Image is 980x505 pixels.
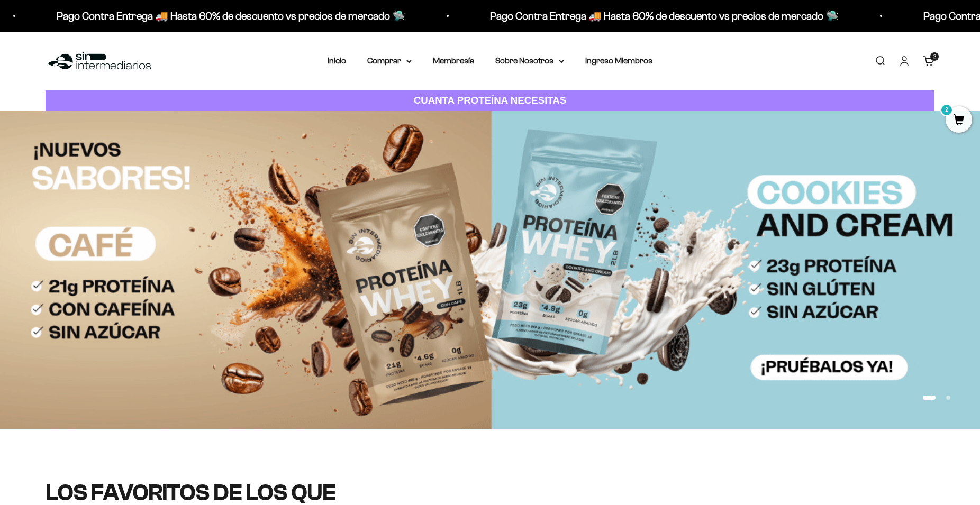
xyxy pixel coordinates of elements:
summary: Comprar [367,54,412,68]
span: 2 [933,54,936,59]
summary: Sobre Nosotros [495,54,564,68]
strong: CUANTA PROTEÍNA NECESITAS [414,95,567,106]
a: Membresía [433,56,474,65]
a: Ingreso Miembros [585,56,652,65]
p: Pago Contra Entrega 🚚 Hasta 60% de descuento vs precios de mercado 🛸 [57,7,405,24]
a: 2 [946,115,972,126]
mark: 2 [940,104,953,116]
a: CUANTA PROTEÍNA NECESITAS [46,90,934,111]
p: Pago Contra Entrega 🚚 Hasta 60% de descuento vs precios de mercado 🛸 [490,7,839,24]
a: Inicio [328,56,346,65]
